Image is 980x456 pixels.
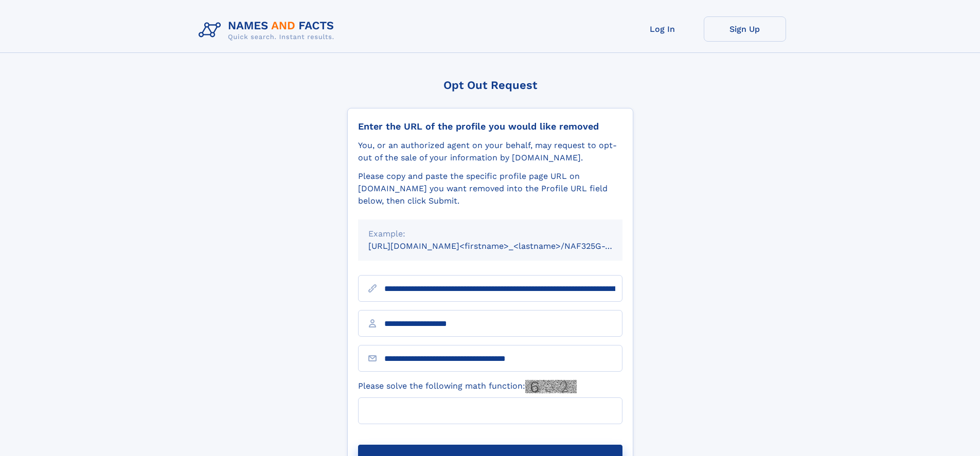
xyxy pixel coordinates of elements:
[704,16,786,42] a: Sign Up
[368,228,612,240] div: Example:
[368,241,642,251] small: [URL][DOMAIN_NAME]<firstname>_<lastname>/NAF325G-xxxxxxxx
[358,139,622,164] div: You, or an authorized agent on your behalf, may request to opt-out of the sale of your informatio...
[358,121,622,132] div: Enter the URL of the profile you would like removed
[358,380,577,393] label: Please solve the following math function:
[347,79,633,92] div: Opt Out Request
[194,16,343,44] img: Logo Names and Facts
[621,16,704,42] a: Log In
[358,170,622,207] div: Please copy and paste the specific profile page URL on [DOMAIN_NAME] you want removed into the Pr...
